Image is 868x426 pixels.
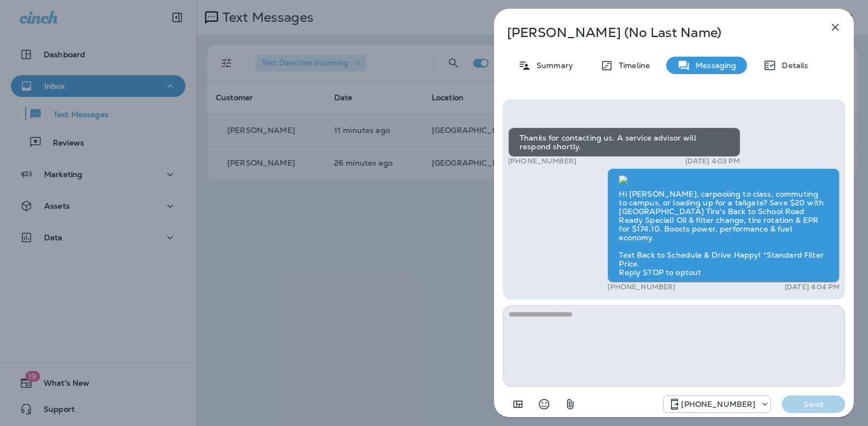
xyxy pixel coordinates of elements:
[681,400,755,409] p: [PHONE_NUMBER]
[508,157,576,166] p: [PHONE_NUMBER]
[607,283,676,291] p: [PHONE_NUMBER]
[619,175,628,184] img: twilio-download
[613,61,650,70] p: Timeline
[685,157,740,166] p: [DATE] 4:03 PM
[785,283,840,291] p: [DATE] 4:04 PM
[776,61,808,70] p: Details
[607,168,840,283] div: Hi [PERSON_NAME], carpooling to class, commuting to campus, or loading up for a tailgate? Save $2...
[690,61,736,70] p: Messaging
[531,61,573,70] p: Summary
[508,127,740,157] div: Thanks for contacting us. A service advisor will respond shortly.
[507,25,805,40] p: [PERSON_NAME] (No Last Name)
[664,398,770,411] div: +1 (984) 409-9300
[533,393,555,415] button: Select an emoji
[507,393,529,415] button: Add in a premade template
